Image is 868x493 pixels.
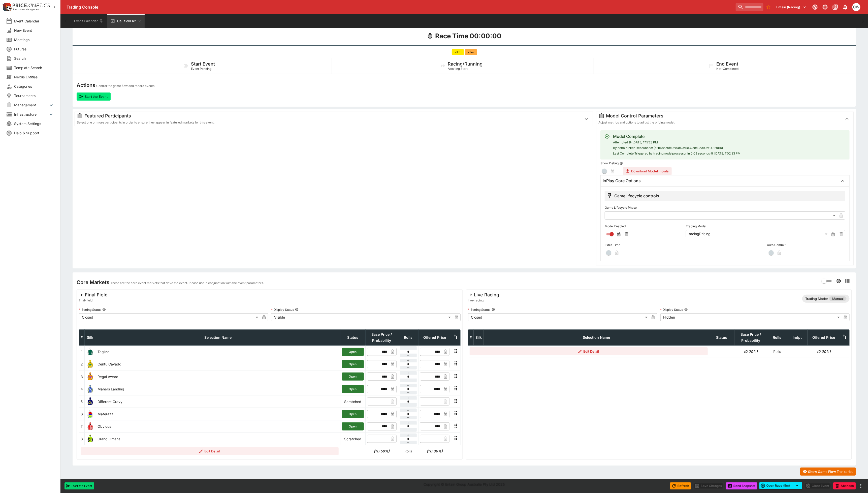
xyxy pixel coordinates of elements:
p: Betting Status [468,307,491,312]
th: # [468,330,474,346]
div: Game lifecycle controls [607,193,659,199]
button: No Bookmarks [764,3,773,11]
span: Event Calendar [14,18,54,24]
span: Tournaments [14,93,54,98]
span: Futures [14,46,54,52]
label: Game Lifecycle Phase [605,204,845,211]
span: Event Pending [191,67,211,71]
button: Select Tenant [774,3,810,11]
th: Selection Name [96,330,340,346]
div: Featured Participants [77,113,578,119]
th: Status [709,330,734,346]
input: search [736,3,763,11]
th: Rolls [767,330,787,346]
button: select merge strategy [792,482,802,489]
img: runner 6 [86,410,94,418]
button: Display Status [295,308,299,311]
p: Scratched [342,399,364,404]
th: Offered Price [808,330,840,346]
th: Base Price / Probability [365,330,398,346]
p: Trading Mode: [805,296,828,301]
th: Base Price / Probability [734,330,767,346]
button: Abandon [833,482,856,489]
span: Manual [829,296,847,301]
h5: Racing/Running [448,61,483,67]
button: +5m [465,49,477,55]
th: Silk [474,330,484,346]
span: Adjust metrics and options to adjust the pricing model. [598,120,675,124]
span: Search [14,56,54,61]
button: Event Calendar [71,14,106,28]
img: runner 2 [86,360,94,368]
label: Auto Commit [767,241,845,249]
button: Open [342,410,364,418]
td: 8 [79,433,85,445]
td: Obvious [96,420,340,433]
img: Sportsbook Management [13,8,40,11]
span: Select one or more participants in order to ensure they appear in featured markets for this event. [77,120,214,124]
div: Model Complete [613,133,741,139]
td: Different Gravy [96,395,340,408]
th: # [79,330,85,346]
th: Independent [787,330,808,346]
h6: InPlay Core Options [603,178,641,183]
button: Open [342,348,364,356]
button: Refresh [670,482,691,489]
div: Christopher Winter [852,3,860,11]
th: Silk [85,330,96,346]
label: Trading Model [686,223,845,230]
th: Rolls [398,330,418,346]
h6: (117.38%) [420,448,449,454]
button: Connected to PK [811,3,820,12]
button: Open [342,385,364,393]
button: Open [342,373,364,381]
button: Caulfield R2 [107,14,145,28]
td: Mahers Landing [96,383,340,395]
button: Open Race (5m) [759,482,792,489]
td: Grand Omaha [96,433,340,445]
td: 1 [79,346,85,358]
img: PriceKinetics [13,4,50,7]
p: Scratched [342,436,364,442]
button: Start the Event [77,93,111,101]
button: +1m [452,49,464,55]
p: These are the core event markets that drive the event. Please use in conjunction with the event p... [110,281,264,286]
div: Trading Console [67,5,734,10]
img: runner 4 [86,385,94,393]
button: Send Snapshot [726,482,757,489]
span: final-field [79,298,108,303]
img: PriceKinetics Logo [2,2,12,12]
span: New Event [14,28,54,33]
button: Notifications [841,3,850,12]
span: Mark an event as closed and abandoned. [833,483,856,488]
div: Closed [79,313,260,321]
p: Rolls [400,448,417,454]
th: Status [340,330,365,346]
div: split button [759,482,802,489]
span: Template Search [14,65,54,70]
button: Start the Event [65,482,94,489]
td: 4 [79,383,85,395]
div: Live Racing [468,292,499,298]
th: Offered Price [418,330,451,346]
h5: End Event [716,61,738,67]
div: Closed [468,313,649,321]
h4: Actions [77,82,95,88]
label: Model Enabled [605,223,683,230]
span: live-racing [468,298,499,303]
div: Hidden [660,313,842,321]
h5: Start Event [191,61,215,67]
div: Model Control Parameters [598,113,839,119]
button: Toggle light/dark mode [821,3,830,12]
button: Edit Detail [81,447,339,455]
span: Awaiting Start [448,67,468,71]
td: Regal Award [96,371,340,383]
button: Open [342,422,364,430]
p: Display Status [660,307,683,312]
td: 3 [79,371,85,383]
button: Open [342,360,364,368]
p: Show Debug [600,161,619,165]
button: Betting Status [102,308,106,311]
h1: Race Time 00:00:00 [435,32,501,40]
p: Rolls [769,349,786,354]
